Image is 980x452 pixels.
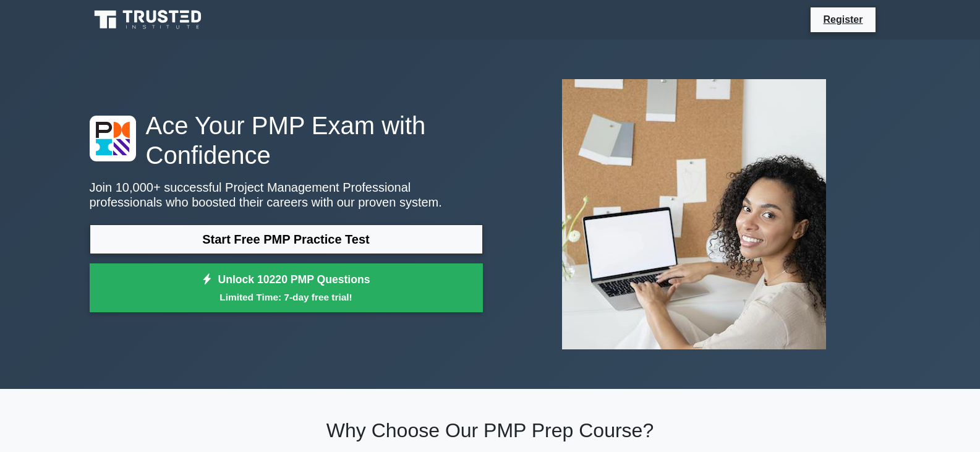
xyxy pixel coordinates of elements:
a: Unlock 10220 PMP QuestionsLimited Time: 7-day free trial! [90,263,483,313]
h2: Why Choose Our PMP Prep Course? [90,419,891,442]
small: Limited Time: 7-day free trial! [105,290,467,304]
h1: Ace Your PMP Exam with Confidence [90,111,483,170]
p: Join 10,000+ successful Project Management Professional professionals who boosted their careers w... [90,180,483,210]
a: Start Free PMP Practice Test [90,224,483,254]
a: Register [816,12,870,27]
